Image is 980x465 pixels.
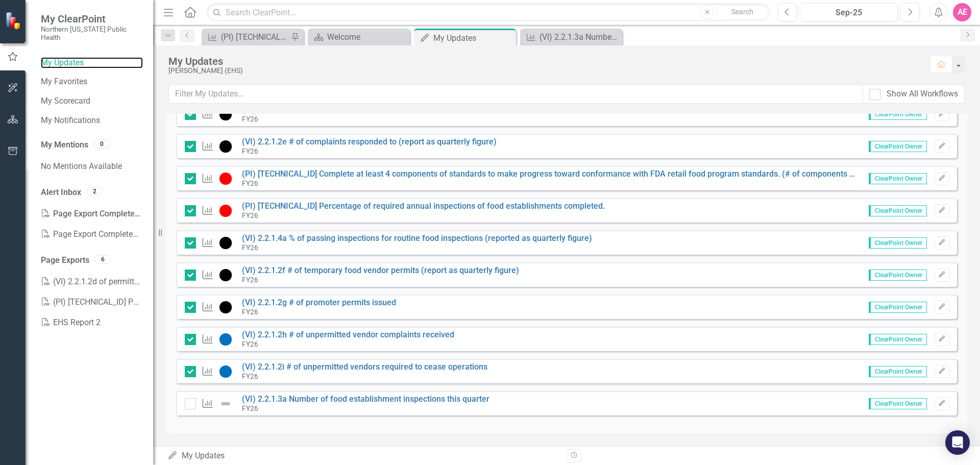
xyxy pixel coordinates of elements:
small: FY26 [242,404,258,412]
span: Search [731,8,753,16]
a: (PI) [TECHNICAL_ID] Percentage of required annual inspections of food establishments completed. [242,201,605,211]
img: Volume Indicator [219,269,232,281]
a: (PI) [TECHNICAL_ID] Percentage of required annual inspections of food establishments completed. [204,31,288,43]
span: ClearPoint Owner [869,237,927,249]
div: (PI) [TECHNICAL_ID] Percentage of required annual inspections of food establishments completed. [221,31,288,43]
button: AE [953,3,971,21]
a: (VI) 2.2.1.2e # of complaints responded to (report as quarterly figure) [242,137,497,146]
a: (VI) 2.2.1.3a Number of food establishment inspections this quarter [523,31,620,43]
img: ClearPoint Strategy [5,12,23,30]
button: Sep-25 [800,3,898,21]
input: Filter My Updates... [168,85,863,104]
button: Search [717,5,768,19]
a: Welcome [310,31,407,43]
span: ClearPoint Owner [869,109,927,120]
div: 2 [86,187,103,195]
img: Off Target [219,205,232,217]
div: Page Export Completed: (VI) 2.2.1.2d of permitted food establishments [41,204,143,224]
a: (PI) [TECHNICAL_ID] Complete at least 4 components of standards to make progress toward conforman... [242,169,891,179]
small: FY26 [242,340,258,348]
small: FY26 [242,243,258,252]
a: Alert Inbox [41,187,81,199]
span: ClearPoint Owner [869,398,927,409]
div: 0 [93,140,110,149]
span: ClearPoint Owner [869,205,927,216]
small: Northern [US_STATE] Public Health [41,25,143,42]
div: My Updates [433,32,513,44]
span: ClearPoint Owner [869,366,927,377]
div: Open Intercom Messenger [945,430,970,455]
a: (PI) [TECHNICAL_ID] Percentage of required annual inspe [41,292,143,312]
div: Page Export Completed: (PI) [TECHNICAL_ID] Percentage of required annual inspe [41,224,143,244]
div: Sep-25 [803,7,894,19]
div: Welcome [327,31,407,43]
a: My Scorecard [41,95,143,107]
span: ClearPoint Owner [869,270,927,281]
a: My Mentions [41,139,88,151]
a: (VI) 2.2.1.2g # of promoter permits issued [242,298,396,307]
div: (VI) 2.2.1.3a Number of food establishment inspections this quarter [540,31,620,43]
span: ClearPoint Owner [869,141,927,152]
img: Not Started [219,365,232,378]
a: EHS Report 2 [41,312,143,333]
a: (VI) 2.2.1.3a Number of food establishment inspections this quarter [242,394,489,404]
a: My Notifications [41,115,143,127]
small: FY26 [242,308,258,316]
a: Page Exports [41,255,89,266]
div: Show All Workflows [887,88,958,100]
small: FY26 [242,147,258,155]
img: Volume Indicator [219,301,232,313]
span: ClearPoint Owner [869,173,927,184]
a: (VI) 2.2.1.2d of permitted food establishments [41,272,143,292]
img: Volume Indicator [219,140,232,153]
span: ClearPoint Owner [869,302,927,313]
small: FY26 [242,179,258,187]
small: FY26 [242,276,258,284]
a: My Updates [41,57,143,69]
a: (VI) 2.2.1.4a % of passing inspections for routine food inspections (reported as quarterly figure) [242,233,592,243]
img: Not Started [219,333,232,346]
img: Volume Indicator [219,237,232,249]
small: FY26 [242,372,258,380]
span: ClearPoint Owner [869,334,927,345]
input: Search ClearPoint... [207,4,770,21]
div: [PERSON_NAME] (EHS) [168,67,920,75]
img: Volume Indicator [219,108,232,120]
span: My ClearPoint [41,13,143,25]
small: FY26 [242,115,258,123]
div: 6 [94,255,111,263]
div: My Updates [167,450,559,462]
a: (VI) 2.2.1.2i # of unpermitted vendors required to cease operations [242,362,487,372]
img: Not Defined [219,398,232,410]
img: Off Target [219,173,232,185]
a: My Favorites [41,76,143,88]
div: No Mentions Available [41,156,143,177]
a: (VI) 2.2.1.2h # of unpermitted vendor complaints received [242,330,454,339]
div: My Updates [168,56,920,67]
a: (VI) 2.2.1.2f # of temporary food vendor permits (report as quarterly figure) [242,265,519,275]
small: FY26 [242,211,258,219]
